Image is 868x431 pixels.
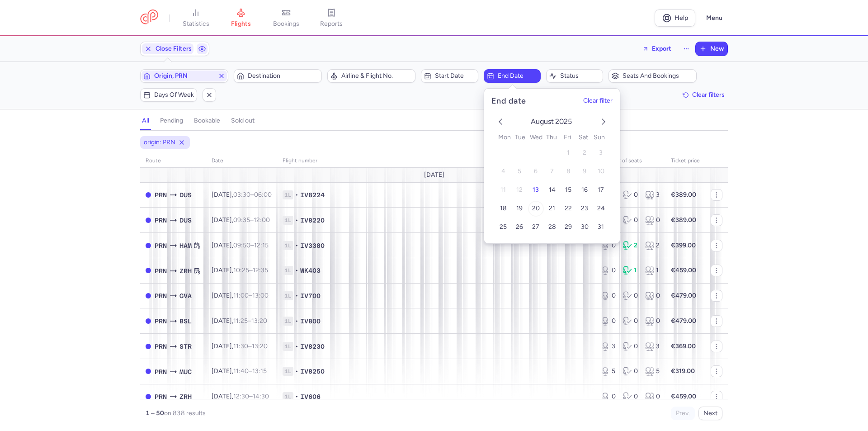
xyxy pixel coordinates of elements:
[645,241,660,250] div: 2
[233,367,267,375] span: –
[623,72,693,80] span: Seats and bookings
[595,154,665,168] th: number of seats
[710,45,724,52] span: New
[283,190,293,199] span: 1L
[283,216,293,225] span: 1L
[283,317,293,326] span: 1L
[601,241,616,250] div: 0
[252,342,268,350] time: 13:20
[155,316,167,326] span: PRN
[295,190,298,199] span: •
[516,205,523,213] span: 19
[601,342,616,351] div: 3
[645,266,660,275] div: 1
[295,392,298,401] span: •
[155,341,167,351] span: PRN
[576,182,592,198] button: 16
[671,216,696,224] strong: €389.00
[283,392,293,401] span: 1L
[283,241,293,250] span: 1L
[300,291,321,300] span: IV700
[528,164,543,180] button: 6
[233,393,269,400] span: –
[544,182,560,198] button: 14
[544,219,560,235] button: 28
[421,69,478,83] button: Start date
[623,241,638,250] div: 2
[179,215,192,225] span: Düsseldorf International Airport, Düsseldorf, Germany
[597,205,604,213] span: 24
[212,191,272,199] span: [DATE],
[233,266,249,274] time: 10:25
[146,409,164,417] strong: 1 – 50
[645,216,660,225] div: 0
[254,216,270,224] time: 12:00
[179,316,192,326] span: Euroairport Swiss, Bâle, Switzerland
[140,69,228,83] button: Origin, PRN
[534,168,538,175] span: 6
[645,342,660,351] div: 3
[233,342,268,350] span: –
[598,223,604,231] span: 31
[283,342,293,351] span: 1L
[248,72,319,80] span: Destination
[583,98,613,105] button: Clear filter
[252,292,269,299] time: 13:00
[233,242,269,249] span: –
[532,205,539,213] span: 20
[155,190,167,200] span: PRN
[576,201,592,217] button: 23
[495,116,506,129] button: previous month
[233,191,250,199] time: 03:30
[179,241,192,251] span: Hamburg Airport, Hamburg, Germany
[548,186,555,194] span: 14
[598,186,604,194] span: 17
[623,291,638,300] div: 0
[560,145,576,161] button: 1
[212,216,270,224] span: [DATE],
[593,182,609,198] button: 17
[264,8,309,28] a: bookings
[251,317,267,325] time: 13:20
[233,292,249,299] time: 11:00
[183,20,209,28] span: statistics
[567,149,570,157] span: 1
[675,14,688,21] span: Help
[601,291,616,300] div: 0
[599,149,603,157] span: 3
[645,317,660,326] div: 0
[155,392,167,402] span: PRN
[179,291,192,301] span: Geneve-cointrin, Genève, Switzerland
[295,241,298,250] span: •
[164,409,206,417] span: on 838 results
[601,266,616,275] div: 0
[233,216,270,224] span: –
[550,168,554,175] span: 7
[671,292,696,299] strong: €479.00
[581,186,588,194] span: 16
[491,96,526,106] h5: End date
[179,190,192,200] span: DUS
[160,117,183,125] h4: pending
[555,117,573,126] span: 2025
[233,216,250,224] time: 09:35
[609,69,697,83] button: Seats and bookings
[254,242,269,249] time: 12:15
[671,266,696,274] strong: €459.00
[327,69,415,83] button: Airline & Flight No.
[300,241,325,250] span: IV3380
[623,266,638,275] div: 1
[495,182,511,198] button: 11
[565,186,571,194] span: 15
[231,20,251,28] span: flights
[549,205,555,213] span: 21
[645,190,660,199] div: 3
[576,219,592,235] button: 30
[593,219,609,235] button: 31
[593,164,609,180] button: 10
[156,45,192,52] span: Close Filters
[495,219,511,235] button: 25
[218,8,264,28] a: flights
[623,317,638,326] div: 0
[277,154,595,168] th: Flight number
